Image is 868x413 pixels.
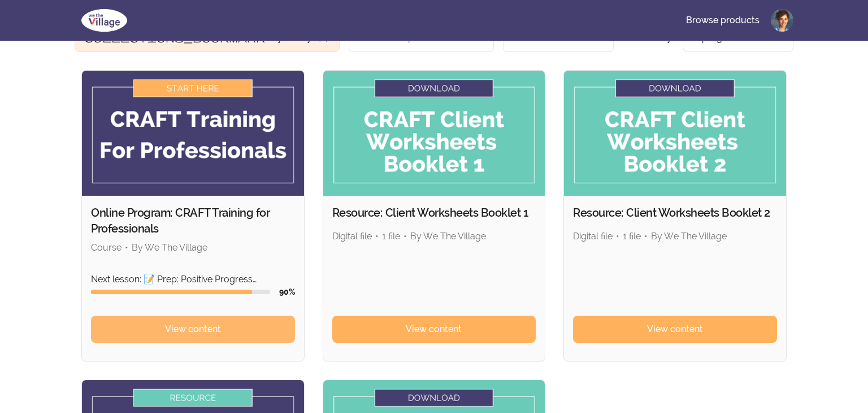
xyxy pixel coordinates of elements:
img: Product image for Resource: Client Worksheets Booklet 1 [323,71,545,196]
span: View content [165,322,221,336]
span: 90 % [279,287,295,296]
span: • [403,231,407,242]
span: View content [647,322,703,336]
h2: Resource: Client Worksheets Booklet 2 [573,205,777,221]
span: By We The Village [132,242,207,253]
nav: Main [677,7,793,34]
p: Next lesson: 📝 Prep: Positive Progress procedure! [91,273,295,286]
span: 1 file [623,231,641,242]
span: View content [406,322,462,336]
a: View content [573,316,777,343]
span: By We The Village [410,231,486,242]
a: View content [332,316,536,343]
img: Product image for Resource: Client Worksheets Booklet 2 [564,71,786,196]
img: We The Village logo [75,7,134,34]
h2: Resource: Client Worksheets Booklet 1 [332,205,536,221]
span: Course [91,242,121,253]
img: Profile image for Delia Herman [771,9,793,32]
span: • [375,231,379,242]
h2: Online Program: CRAFT Training for Professionals [91,205,295,236]
img: Product image for Online Program: CRAFT Training for Professionals [82,71,304,196]
span: By We The Village [651,231,727,242]
span: Digital file [332,231,372,242]
span: close [316,31,330,45]
a: Browse products [677,7,769,34]
span: • [616,231,619,242]
span: Digital file [573,231,613,242]
a: View content [91,316,295,343]
span: • [644,231,648,242]
span: 1 file [382,231,400,242]
span: • [125,242,128,253]
div: Course progress [91,290,270,294]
